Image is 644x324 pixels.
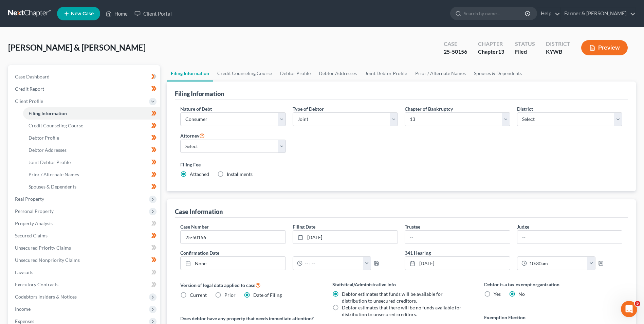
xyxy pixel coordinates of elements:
[484,281,622,288] label: Debtor is a tax exempt organization
[494,291,501,297] span: Yes
[23,181,160,193] a: Spouses & Dependents
[621,301,637,317] iframe: Intercom live chat
[180,131,205,140] label: Attorney
[405,223,420,230] label: Trustee
[175,208,223,216] div: Case Information
[515,40,535,48] div: Status
[23,144,160,156] a: Debtor Addresses
[177,249,401,256] label: Confirmation Date
[224,292,236,298] span: Prior
[15,282,58,287] span: Executory Contracts
[546,48,570,56] div: KYWB
[470,65,526,82] a: Spouses & Dependents
[15,98,43,104] span: Client Profile
[131,7,175,20] a: Client Portal
[181,257,285,270] a: None
[498,48,504,55] span: 13
[293,231,398,244] a: [DATE]
[293,105,324,112] label: Type of Debtor
[515,48,535,56] div: Filed
[10,242,160,254] a: Unsecured Priority Claims
[517,231,622,244] input: --
[342,291,443,304] span: Debtor estimates that funds will be available for distribution to unsecured creditors.
[15,245,71,251] span: Unsecured Priority Claims
[253,292,282,298] span: Date of Filing
[71,11,94,16] span: New Case
[29,135,59,141] span: Debtor Profile
[10,266,160,278] a: Lawsuits
[405,105,453,112] label: Chapter of Bankruptcy
[180,105,212,112] label: Nature of Debt
[537,7,560,20] a: Help
[315,65,361,82] a: Debtor Addresses
[29,172,79,177] span: Prior / Alternate Names
[29,123,83,128] span: Credit Counseling Course
[276,65,315,82] a: Debtor Profile
[167,65,213,82] a: Filing Information
[175,90,224,98] div: Filing Information
[15,74,50,79] span: Case Dashboard
[15,208,54,214] span: Personal Property
[15,220,53,226] span: Property Analysis
[23,107,160,120] a: Filing Information
[517,223,529,230] label: Judge
[405,257,510,270] a: [DATE]
[15,269,33,275] span: Lawsuits
[401,249,626,256] label: 341 Hearing
[190,171,209,177] span: Attached
[10,83,160,95] a: Credit Report
[23,120,160,132] a: Credit Counseling Course
[29,184,76,190] span: Spouses & Dependents
[10,230,160,242] a: Secured Claims
[227,171,253,177] span: Installments
[15,294,77,300] span: Codebtors Insiders & Notices
[213,65,276,82] a: Credit Counseling Course
[23,168,160,181] a: Prior / Alternate Names
[546,40,570,48] div: District
[10,278,160,291] a: Executory Contracts
[190,292,207,298] span: Current
[180,315,318,322] label: Does debtor have any property that needs immediate attention?
[10,71,160,83] a: Case Dashboard
[293,223,315,230] label: Filing Date
[102,7,131,20] a: Home
[527,257,588,270] input: -- : --
[464,7,526,20] input: Search by name...
[29,147,67,153] span: Debtor Addresses
[518,291,525,297] span: No
[23,132,160,144] a: Debtor Profile
[484,314,622,321] label: Exemption Election
[10,217,160,230] a: Property Analysis
[15,318,34,324] span: Expenses
[180,281,318,289] label: Version of legal data applied to case
[180,161,622,168] label: Filing Fee
[23,156,160,168] a: Joint Debtor Profile
[478,48,504,56] div: Chapter
[15,233,48,238] span: Secured Claims
[29,159,71,165] span: Joint Debtor Profile
[332,281,471,288] label: Statistical/Administrative Info
[29,110,67,116] span: Filing Information
[635,301,640,306] span: 5
[361,65,411,82] a: Joint Debtor Profile
[8,42,146,52] span: [PERSON_NAME] & [PERSON_NAME]
[561,7,636,20] a: Farmer & [PERSON_NAME]
[342,305,461,317] span: Debtor estimates that there will be no funds available for distribution to unsecured creditors.
[581,40,628,55] button: Preview
[15,257,80,263] span: Unsecured Nonpriority Claims
[180,223,209,230] label: Case Number
[15,306,31,312] span: Income
[181,231,285,244] input: Enter case number...
[444,48,467,56] div: 25-50156
[478,40,504,48] div: Chapter
[405,231,510,244] input: --
[10,254,160,266] a: Unsecured Nonpriority Claims
[15,196,44,202] span: Real Property
[444,40,467,48] div: Case
[302,257,363,270] input: -- : --
[15,86,44,92] span: Credit Report
[517,105,533,112] label: District
[411,65,470,82] a: Prior / Alternate Names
